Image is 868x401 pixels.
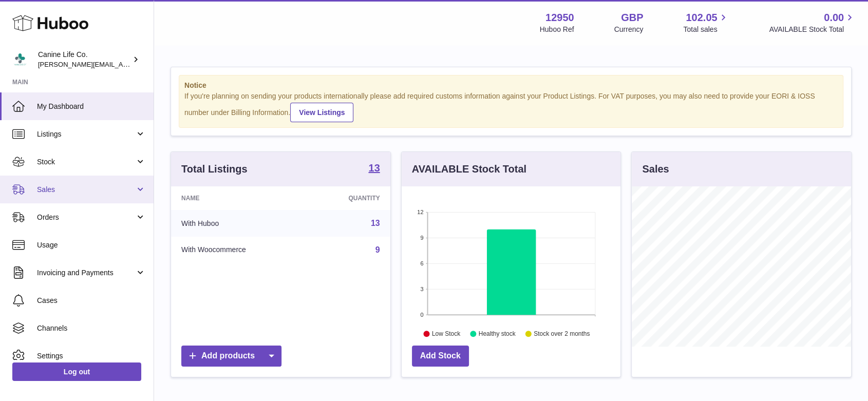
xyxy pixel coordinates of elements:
[12,52,28,67] img: kevin@clsgltd.co.uk
[37,185,135,195] span: Sales
[420,286,423,292] text: 3
[37,351,146,361] span: Settings
[368,163,380,173] strong: 13
[37,213,135,222] span: Orders
[37,102,146,111] span: My Dashboard
[545,11,574,25] strong: 12950
[38,60,206,68] span: [PERSON_NAME][EMAIL_ADDRESS][DOMAIN_NAME]
[184,81,838,90] strong: Notice
[412,162,526,176] h3: AVAILABLE Stock Total
[37,323,146,333] span: Channels
[417,209,423,215] text: 12
[621,11,643,25] strong: GBP
[184,91,838,122] div: If you're planning on sending your products internationally please add required customs informati...
[769,11,856,34] a: 0.00 AVAILABLE Stock Total
[683,25,729,34] span: Total sales
[371,219,380,227] a: 13
[686,11,717,25] span: 102.05
[412,346,469,367] a: Add Stock
[290,103,353,122] a: View Listings
[171,237,307,263] td: With Woocommerce
[37,157,135,167] span: Stock
[683,11,729,34] a: 102.05 Total sales
[420,312,423,318] text: 0
[642,162,669,176] h3: Sales
[824,11,844,25] span: 0.00
[37,268,135,278] span: Invoicing and Payments
[375,245,380,254] a: 9
[37,296,146,305] span: Cases
[171,210,307,237] td: With Huboo
[181,162,248,176] h3: Total Listings
[479,330,516,337] text: Healthy stock
[432,330,461,337] text: Low Stock
[12,362,141,381] a: Log out
[307,186,390,210] th: Quantity
[420,235,423,241] text: 9
[540,25,574,34] div: Huboo Ref
[171,186,307,210] th: Name
[614,25,644,34] div: Currency
[368,163,380,175] a: 13
[38,50,130,69] div: Canine Life Co.
[769,25,856,34] span: AVAILABLE Stock Total
[37,129,135,139] span: Listings
[534,330,590,337] text: Stock over 2 months
[420,260,423,266] text: 6
[181,346,281,367] a: Add products
[37,240,146,250] span: Usage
